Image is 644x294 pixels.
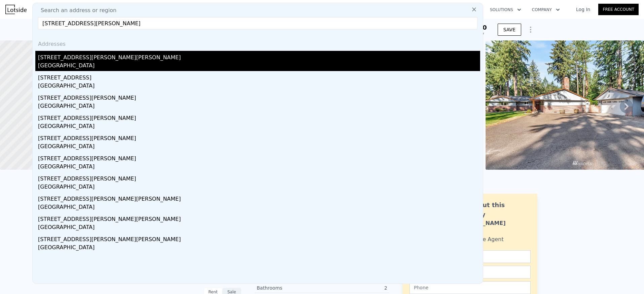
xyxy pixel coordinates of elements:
[38,71,480,82] div: [STREET_ADDRESS]
[456,219,531,235] div: [PERSON_NAME] Bahadur
[38,142,480,152] div: [GEOGRAPHIC_DATA]
[35,6,116,14] span: Search an address or region
[568,6,598,13] a: Log In
[38,122,480,132] div: [GEOGRAPHIC_DATA]
[485,4,527,16] button: Solutions
[38,233,480,243] div: [STREET_ADDRESS][PERSON_NAME][PERSON_NAME]
[598,4,639,15] a: Free Account
[38,243,480,253] div: [GEOGRAPHIC_DATA]
[38,111,480,122] div: [STREET_ADDRESS][PERSON_NAME]
[38,82,480,91] div: [GEOGRAPHIC_DATA]
[38,172,480,183] div: [STREET_ADDRESS][PERSON_NAME]
[257,285,322,291] div: Bathrooms
[38,62,480,71] div: [GEOGRAPHIC_DATA]
[456,200,531,219] div: Ask about this property
[38,192,480,203] div: [STREET_ADDRESS][PERSON_NAME][PERSON_NAME]
[38,203,480,213] div: [GEOGRAPHIC_DATA]
[38,17,477,29] input: Enter an address, city, region, neighborhood or zip code
[498,24,521,36] button: SAVE
[5,5,27,14] img: Lotside
[38,152,480,163] div: [STREET_ADDRESS][PERSON_NAME]
[38,213,480,223] div: [STREET_ADDRESS][PERSON_NAME][PERSON_NAME]
[38,163,480,172] div: [GEOGRAPHIC_DATA]
[524,23,537,36] button: Show Options
[38,51,480,62] div: [STREET_ADDRESS][PERSON_NAME][PERSON_NAME]
[35,35,480,51] div: Addresses
[38,183,480,192] div: [GEOGRAPHIC_DATA]
[527,4,565,16] button: Company
[38,223,480,233] div: [GEOGRAPHIC_DATA]
[322,285,387,291] div: 2
[409,281,531,294] input: Phone
[38,132,480,142] div: [STREET_ADDRESS][PERSON_NAME]
[38,102,480,111] div: [GEOGRAPHIC_DATA]
[38,91,480,102] div: [STREET_ADDRESS][PERSON_NAME]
